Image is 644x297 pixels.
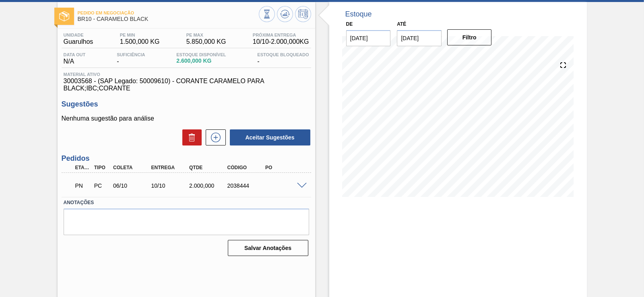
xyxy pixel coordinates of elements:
[346,21,353,27] label: De
[277,6,293,22] button: Atualizar Gráfico
[253,33,309,37] span: Próxima Entrega
[202,129,226,145] div: Nova sugestão
[92,165,111,170] div: Tipo
[253,38,309,45] span: 10/10 - 2.000,000 KG
[92,182,111,189] div: Pedido de Compra
[225,165,267,170] div: Código
[64,78,309,92] span: 30003568 - (SAP Legado: 50009610) - CORANTE CARAMELO PARA BLACK;IBC;CORANTE
[75,182,91,189] p: PN
[255,52,311,65] div: -
[176,52,226,57] span: Estoque Disponível
[64,52,86,57] span: Data out
[73,177,93,195] div: Pedido em Negociação
[73,165,93,170] div: Etapa
[64,33,93,37] span: Unidade
[257,52,309,57] span: Estoque Bloqueado
[447,29,492,45] button: Filtro
[111,182,153,189] div: 06/10/2025
[345,10,372,18] div: Estoque
[226,129,311,146] div: Aceitar Sugestões
[149,165,191,170] div: Entrega
[64,197,309,209] label: Anotações
[178,129,202,145] div: Excluir Sugestões
[186,38,226,45] span: 5.850,000 KG
[62,100,311,109] h3: Sugestões
[259,6,275,22] button: Visão Geral dos Estoques
[228,240,308,256] button: Salvar Anotações
[62,52,88,65] div: N/A
[117,52,145,57] span: Suficiência
[78,16,259,22] span: BR10 - CARAMELO BLACK
[149,182,191,189] div: 10/10/2025
[230,129,310,145] button: Aceitar Sugestões
[115,52,147,65] div: -
[346,30,391,46] input: dd/mm/yyyy
[59,11,69,21] img: Ícone
[225,182,267,189] div: 2038444
[295,6,311,22] button: Programar Estoque
[64,72,309,77] span: Material ativo
[397,21,406,27] label: Até
[187,182,229,189] div: 2.000,000
[62,115,311,122] p: Nenhuma sugestão para análise
[64,38,93,45] span: Guarulhos
[176,58,226,64] span: 2.600,000 KG
[120,33,160,37] span: PE MIN
[187,165,229,170] div: Qtde
[78,10,259,15] span: Pedido em Negociação
[120,38,160,45] span: 1.500,000 KG
[397,30,442,46] input: dd/mm/yyyy
[111,165,153,170] div: Coleta
[263,165,305,170] div: PO
[186,33,226,37] span: PE MAX
[62,154,311,163] h3: Pedidos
